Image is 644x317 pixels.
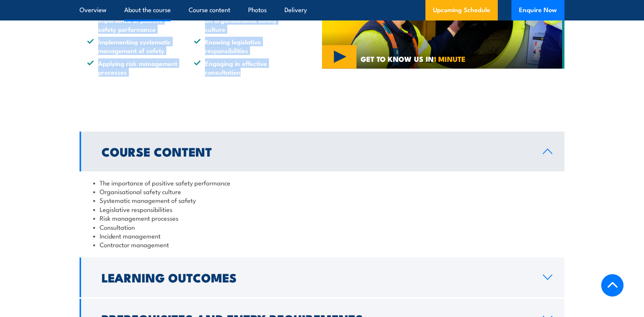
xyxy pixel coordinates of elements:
[361,55,466,62] span: GET TO KNOW US IN
[194,59,287,77] li: Engaging in effective consultation
[93,231,551,240] li: Incident management
[93,240,551,249] li: Contractor management
[80,257,564,297] a: Learning Outcomes
[87,7,180,33] li: Understanding the importance of positive safety performance
[93,187,551,196] li: Organisational safety culture
[80,132,564,171] a: Course Content
[93,178,551,187] li: The importance of positive safety performance
[87,37,180,55] li: Implementing systematic management of safety
[194,37,287,55] li: Knowing legislative responsibilities
[87,59,180,77] li: Applying risk management processes
[102,146,531,157] h2: Course Content
[93,205,551,213] li: Legislative responsibilities
[93,223,551,231] li: Consultation
[434,53,466,64] strong: 1 MINUTE
[93,196,551,204] li: Systematic management of safety
[93,213,551,222] li: Risk management processes
[102,272,531,282] h2: Learning Outcomes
